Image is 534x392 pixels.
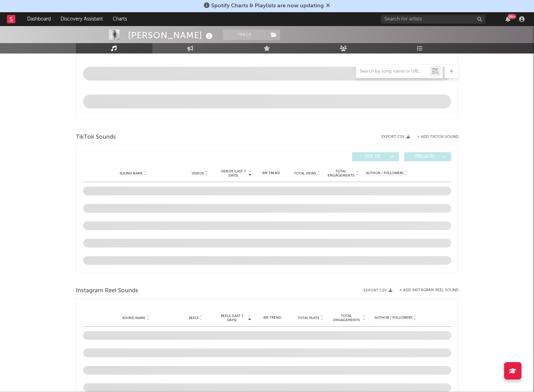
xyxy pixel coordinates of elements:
button: Official(0) [404,152,451,161]
span: Dismiss [326,3,330,9]
button: 99+ [505,16,510,22]
button: Export CSV [364,288,392,293]
span: Spotify Charts & Playlists are now updating [211,3,324,9]
input: Search for artists [381,15,485,24]
span: TikTok Sounds [76,133,116,141]
span: Sound Name [122,316,145,320]
span: Total Engagements [327,169,355,178]
span: Sound Name [120,171,143,175]
div: 99 + [508,14,516,19]
a: Dashboard [22,12,56,26]
a: Charts [108,12,132,26]
div: 6M Trend [255,315,290,320]
span: Instagram Reel Sounds [76,287,138,295]
span: Videos (last 7 days) [219,169,247,178]
span: UGC ( 0 ) [357,155,389,159]
button: + Add Instagram Reel Sound [399,288,459,292]
span: Total Plays [297,316,319,320]
span: Reels (last 7 days) [217,314,247,322]
span: Reels [189,316,199,320]
span: Author / Followers [375,316,412,320]
input: Search by song name or URL [356,69,430,74]
div: + Add Instagram Reel Sound [392,288,459,292]
div: [PERSON_NAME] [128,30,214,41]
button: Export CSV [381,135,410,139]
a: Discovery Assistant [56,12,108,26]
span: Total Engagements [331,314,362,322]
button: + Add TikTok Sound [410,135,459,139]
span: Official ( 0 ) [409,155,441,159]
button: UGC(0) [352,152,399,161]
span: Videos [192,171,204,175]
div: 6M Trend [255,171,287,176]
span: Total Views [294,171,316,175]
span: Author / Followers [366,171,404,175]
button: Track [223,30,266,40]
button: + Add TikTok Sound [417,135,459,139]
